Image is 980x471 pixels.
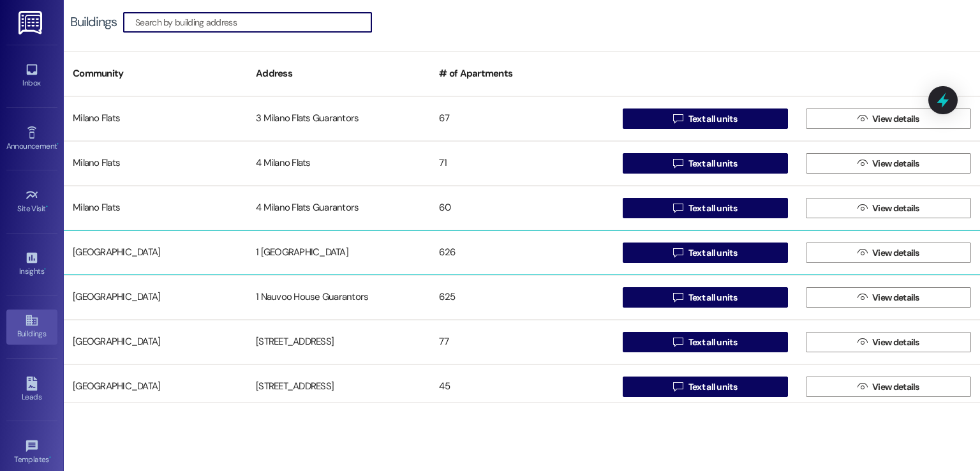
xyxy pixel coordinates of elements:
div: 3 Milano Flats Guarantors [247,106,430,131]
button: View details [806,287,971,308]
button: Text all units [623,243,788,263]
span: Text all units [688,246,737,260]
div: Community [64,58,247,89]
div: [STREET_ADDRESS] [247,329,430,355]
div: 4 Milano Flats [247,151,430,176]
i:  [857,114,867,124]
input: Search by building address [135,13,371,31]
span: • [57,140,59,149]
button: Text all units [623,377,788,397]
span: Text all units [688,380,737,394]
button: Text all units [623,153,788,174]
span: Text all units [688,202,737,215]
div: Milano Flats [64,195,247,221]
div: 60 [430,195,613,221]
a: Insights • [6,247,57,281]
span: • [49,453,51,462]
div: 45 [430,374,613,400]
div: 67 [430,106,613,131]
div: [GEOGRAPHIC_DATA] [64,329,247,355]
i:  [673,382,683,392]
i:  [673,158,683,168]
span: Text all units [688,336,737,349]
a: Inbox [6,59,57,93]
i:  [857,382,867,392]
div: Milano Flats [64,106,247,131]
span: View details [872,157,919,170]
a: Site Visit • [6,184,57,219]
div: [GEOGRAPHIC_DATA] [64,285,247,310]
div: 625 [430,285,613,310]
div: 626 [430,240,613,265]
button: Text all units [623,332,788,352]
i:  [673,114,683,124]
span: View details [872,291,919,304]
button: View details [806,243,971,263]
div: 77 [430,329,613,355]
span: Text all units [688,291,737,304]
div: Milano Flats [64,151,247,176]
i:  [857,292,867,303]
i:  [857,248,867,258]
i:  [673,337,683,347]
div: [STREET_ADDRESS] [247,374,430,400]
i:  [857,203,867,213]
div: 4 Milano Flats Guarantors [247,195,430,221]
a: Templates • [6,435,57,470]
div: [GEOGRAPHIC_DATA] [64,374,247,400]
a: Buildings [6,310,57,344]
span: • [44,265,46,274]
i:  [857,158,867,168]
button: View details [806,377,971,397]
img: ResiDesk Logo [19,11,45,34]
div: 71 [430,151,613,176]
button: View details [806,153,971,174]
span: View details [872,336,919,349]
button: Text all units [623,108,788,129]
i:  [673,292,683,303]
span: Text all units [688,112,737,126]
span: • [46,202,48,211]
button: Text all units [623,287,788,308]
i:  [673,203,683,213]
span: View details [872,202,919,215]
i:  [857,337,867,347]
div: Address [247,58,430,89]
button: View details [806,108,971,129]
i:  [673,248,683,258]
span: Text all units [688,157,737,170]
span: View details [872,246,919,260]
div: 1 Nauvoo House Guarantors [247,285,430,310]
span: View details [872,380,919,394]
button: View details [806,198,971,218]
span: View details [872,112,919,126]
div: [GEOGRAPHIC_DATA] [64,240,247,265]
a: Leads [6,373,57,407]
button: Text all units [623,198,788,218]
div: Buildings [70,15,117,29]
div: # of Apartments [430,58,613,89]
div: 1 [GEOGRAPHIC_DATA] [247,240,430,265]
button: View details [806,332,971,352]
